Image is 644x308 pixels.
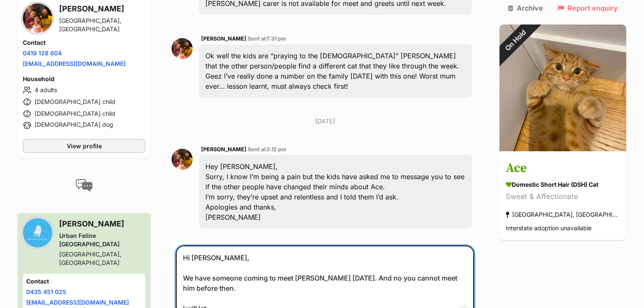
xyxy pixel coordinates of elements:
h4: Household [23,75,145,83]
h4: Contact [26,277,142,286]
img: conversation-icon-4a6f8262b818ee0b60e3300018af0b2d0b884aa5de6e9bcb8d3d4eeb1a70a7c4.svg [76,179,93,192]
span: Sent at [248,146,287,153]
a: Ace Domestic Short Hair (DSH) Cat Sweet & Affectionate [GEOGRAPHIC_DATA], [GEOGRAPHIC_DATA] Inter... [499,153,626,240]
p: [DATE] [172,117,478,125]
li: 4 adults [23,85,145,95]
span: [PERSON_NAME] [201,146,246,153]
div: [GEOGRAPHIC_DATA], [GEOGRAPHIC_DATA] [59,16,145,33]
span: View profile [67,142,102,150]
span: 7:31 pm [266,35,286,42]
div: Hey [PERSON_NAME], Sorry, I know I’m being a pain but the kids have asked me to message you to se... [199,155,472,229]
img: Terri Hill profile pic [172,149,193,170]
li: [DEMOGRAPHIC_DATA] dog [23,120,145,131]
span: 3:12 pm [266,146,287,153]
a: [EMAIL_ADDRESS][DOMAIN_NAME] [23,60,126,67]
div: Ok well the kids are “praying to the [DEMOGRAPHIC_DATA]” [PERSON_NAME] that the other person/peop... [199,44,472,98]
a: 0419 128 604 [23,49,62,57]
span: [PERSON_NAME] [201,35,246,42]
img: Urban Feline Australia profile pic [23,218,52,248]
h3: Ace [506,159,620,178]
a: On Hold [499,144,626,153]
div: Sweet & Affectionate [506,191,620,203]
a: [EMAIL_ADDRESS][DOMAIN_NAME] [26,299,129,306]
h3: [PERSON_NAME] [59,3,145,15]
div: Domestic Short Hair (DSH) Cat [506,180,620,189]
img: Terri Hill profile pic [23,3,52,33]
img: Terri Hill profile pic [172,38,193,59]
a: Report enquiry [557,4,618,12]
a: View profile [23,139,145,153]
div: [GEOGRAPHIC_DATA], [GEOGRAPHIC_DATA] [59,250,145,267]
a: 0435 451 025 [26,288,66,295]
span: Interstate adoption unavailable [506,225,592,232]
div: On Hold [488,13,543,68]
span: Sent at [248,35,286,42]
h3: [PERSON_NAME] [59,218,145,230]
img: Ace [499,25,626,151]
div: [GEOGRAPHIC_DATA], [GEOGRAPHIC_DATA] [506,209,620,221]
a: Archive [508,4,543,12]
div: Urban Feline [GEOGRAPHIC_DATA] [59,232,145,248]
li: [DEMOGRAPHIC_DATA] child [23,97,145,107]
li: [DEMOGRAPHIC_DATA] child [23,109,145,119]
h4: Contact [23,38,145,47]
